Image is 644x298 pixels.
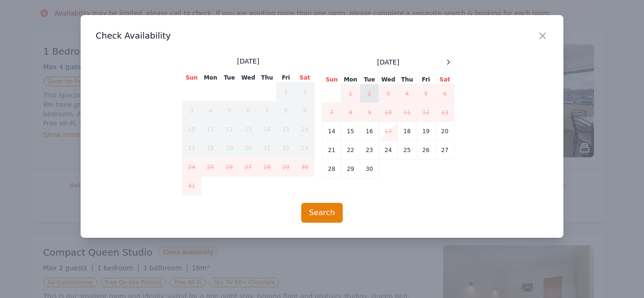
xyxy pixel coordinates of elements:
[341,141,360,160] td: 22
[379,84,398,103] td: 3
[239,73,258,82] th: Wed
[301,203,343,223] button: Search
[182,101,201,120] td: 3
[341,160,360,178] td: 29
[258,158,277,177] td: 28
[296,139,314,158] td: 23
[379,141,398,160] td: 24
[398,141,417,160] td: 25
[277,120,296,139] td: 15
[201,101,220,120] td: 4
[201,73,220,82] th: Mon
[360,122,379,141] td: 16
[277,139,296,158] td: 22
[182,120,201,139] td: 10
[377,57,399,67] span: [DATE]
[220,158,239,177] td: 26
[360,160,379,178] td: 30
[296,101,314,120] td: 9
[220,101,239,120] td: 5
[322,103,341,122] td: 7
[296,73,314,82] th: Sat
[239,120,258,139] td: 13
[379,122,398,141] td: 17
[96,30,548,41] h3: Check Availability
[239,101,258,120] td: 6
[341,103,360,122] td: 8
[239,139,258,158] td: 20
[360,75,379,84] th: Tue
[201,120,220,139] td: 11
[296,82,314,101] td: 2
[201,158,220,177] td: 25
[341,75,360,84] th: Mon
[417,103,436,122] td: 12
[436,122,454,141] td: 20
[258,139,277,158] td: 21
[296,120,314,139] td: 16
[360,103,379,122] td: 9
[322,122,341,141] td: 14
[379,75,398,84] th: Wed
[296,158,314,177] td: 30
[398,84,417,103] td: 4
[182,73,201,82] th: Sun
[220,73,239,82] th: Tue
[398,75,417,84] th: Thu
[417,122,436,141] td: 19
[417,141,436,160] td: 26
[341,84,360,103] td: 1
[239,158,258,177] td: 27
[360,84,379,103] td: 2
[277,82,296,101] td: 1
[277,73,296,82] th: Fri
[220,139,239,158] td: 19
[322,75,341,84] th: Sun
[220,120,239,139] td: 12
[182,177,201,195] td: 31
[436,103,454,122] td: 13
[379,103,398,122] td: 10
[277,158,296,177] td: 29
[417,84,436,103] td: 5
[258,73,277,82] th: Thu
[258,101,277,120] td: 7
[398,103,417,122] td: 11
[182,158,201,177] td: 24
[322,160,341,178] td: 28
[322,141,341,160] td: 21
[436,84,454,103] td: 6
[417,75,436,84] th: Fri
[341,122,360,141] td: 15
[398,122,417,141] td: 18
[237,56,259,66] span: [DATE]
[436,141,454,160] td: 27
[201,139,220,158] td: 18
[436,75,454,84] th: Sat
[258,120,277,139] td: 14
[277,101,296,120] td: 8
[182,139,201,158] td: 17
[360,141,379,160] td: 23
